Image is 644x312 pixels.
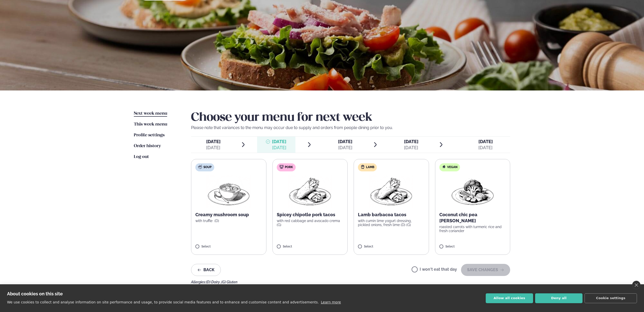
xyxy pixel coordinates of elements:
a: Log out [134,154,149,160]
span: [DATE] [272,139,286,144]
a: Learn more [321,300,341,304]
img: Wraps.png [369,175,413,208]
span: Vegan [447,165,457,169]
span: Pork [285,165,293,169]
h2: Choose your menu for next week [191,111,510,125]
span: (D) Dairy , [206,280,221,284]
p: Spicey chipotle pork tacos [277,212,344,218]
p: with red cabbage and avocado crema (G) [277,219,344,227]
img: Wraps.png [288,175,332,208]
img: soup.svg [198,165,202,169]
a: Profile settings [134,132,165,138]
img: Vegan.svg [442,165,446,169]
span: Soup [203,165,211,169]
span: (G) Gluten [221,280,237,284]
a: This week menu [134,121,167,128]
a: Order history [134,143,161,149]
a: close [632,281,640,289]
div: [DATE] [404,145,418,151]
div: [DATE] [478,145,493,151]
div: [DATE] [272,145,286,151]
div: Allergies: [191,280,510,284]
button: SAVE CHANGES [461,264,510,276]
p: Coconut chic pea [PERSON_NAME] [439,212,506,224]
span: [DATE] [338,139,352,144]
span: [DATE] [206,139,221,144]
button: Deny all [535,293,582,303]
p: with cumin lime yogurt dressing, pickled onions, fresh lime (D) (G) [358,219,425,227]
span: This week menu [134,122,167,127]
span: Profile settings [134,133,165,137]
button: Back [191,264,221,276]
span: [DATE] [404,139,418,144]
p: We use cookies to collect and analyse information on site performance and usage, to provide socia... [7,300,319,304]
span: [DATE] [478,139,493,144]
p: roasted carrots with turmeric rice and fresh coriander [439,225,506,233]
button: Allow all cookies [486,293,533,303]
span: Lamb [366,165,374,169]
div: [DATE] [338,145,352,151]
img: pork.svg [280,165,284,169]
span: Order history [134,144,161,148]
p: Creamy mushroom soup [195,212,262,218]
span: Log out [134,155,149,159]
button: Cookie settings [585,293,637,303]
div: [DATE] [206,145,221,151]
a: Next week menu [134,111,167,117]
img: Soup.png [206,175,251,208]
img: Vegan.png [450,175,495,208]
p: with truffle (D) [195,219,262,223]
img: Lamb.svg [361,165,365,169]
p: Lamb barbacoa tacos [358,212,425,218]
p: Please note that variances to the menu may occur due to supply and orders from people dining prio... [191,125,510,131]
strong: About cookies on this site [7,291,63,296]
span: Next week menu [134,111,167,116]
